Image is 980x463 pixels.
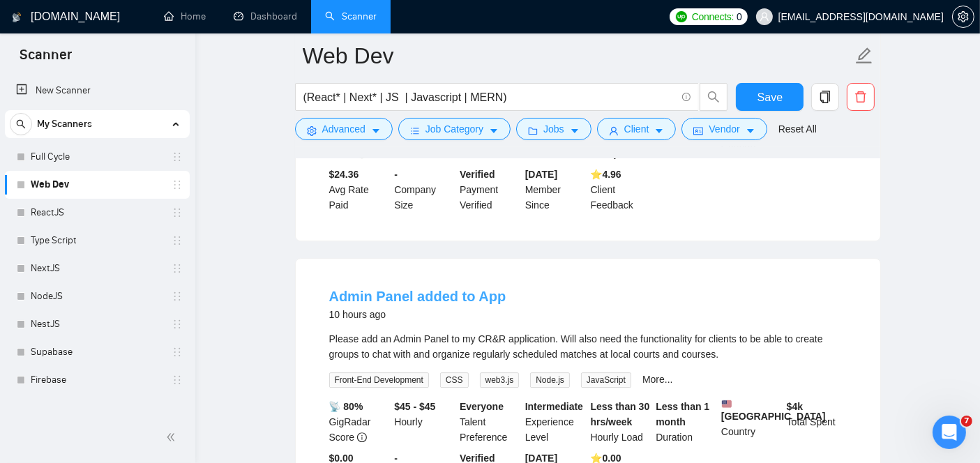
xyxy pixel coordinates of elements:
a: New Scanner [16,77,179,105]
span: folder [528,126,538,136]
div: Company Size [391,167,457,213]
div: Payment Verified [457,167,522,213]
a: searchScanner [325,10,377,22]
span: info-circle [682,93,691,102]
div: Please add an Admin Panel to my CR&R application. Will also need the functionality for clients to... [329,331,847,362]
span: caret-down [570,126,580,136]
span: edit [855,47,873,65]
span: copy [812,91,838,103]
input: Search Freelance Jobs... [303,89,676,106]
button: setting [952,6,974,28]
span: 0 [737,9,742,24]
div: Total Spent [784,399,850,445]
span: caret-down [371,126,381,136]
span: holder [172,374,183,386]
span: My Scanners [37,110,92,138]
div: GigRadar Score [326,399,392,445]
b: 📡 80% [329,401,363,412]
span: caret-down [746,126,755,136]
span: Advanced [322,121,365,137]
span: Jobs [543,121,564,137]
button: folderJobscaret-down [516,118,591,140]
b: Less than 1 month [656,401,709,427]
span: caret-down [654,126,664,136]
b: $45 - $45 [394,401,435,412]
span: user [609,126,619,136]
a: Admin Panel added to App [329,289,506,304]
div: Hourly Load [588,399,654,445]
span: Node.js [530,372,570,388]
li: New Scanner [5,77,190,105]
span: Connects: [692,9,734,24]
span: bars [410,126,420,136]
li: My Scanners [5,110,190,394]
a: Full Cycle [31,143,163,171]
a: NextJS [31,255,163,282]
span: user [760,12,769,22]
span: holder [172,151,183,162]
b: [GEOGRAPHIC_DATA] [721,399,826,422]
a: More... [642,374,673,385]
a: Type Script [31,227,163,255]
a: Reset All [778,121,817,137]
button: settingAdvancedcaret-down [295,118,393,140]
span: Scanner [8,45,83,74]
span: 7 [961,416,972,427]
span: double-left [166,430,180,444]
a: homeHome [164,10,206,22]
b: Everyone [460,401,504,412]
button: idcardVendorcaret-down [681,118,767,140]
span: holder [172,263,183,274]
div: Country [718,399,784,445]
a: setting [952,11,974,22]
button: delete [847,83,875,111]
span: Job Category [425,121,483,137]
span: holder [172,291,183,302]
button: search [700,83,728,111]
a: Firebase [31,366,163,394]
iframe: Intercom live chat [933,416,966,449]
b: $24.36 [329,169,359,180]
a: ReactJS [31,199,163,227]
a: Web Dev [31,171,163,199]
div: Talent Preference [457,399,522,445]
div: Hourly [391,399,457,445]
button: userClientcaret-down [597,118,677,140]
b: $ 4k [787,401,803,412]
span: setting [953,11,974,22]
img: upwork-logo.png [676,11,687,22]
span: holder [172,179,183,190]
b: - [394,169,398,180]
span: Client [624,121,649,137]
b: Verified [460,169,495,180]
span: caret-down [489,126,499,136]
a: NestJS [31,310,163,338]
b: ⭐️ 4.96 [591,169,621,180]
div: Experience Level [522,399,588,445]
b: Intermediate [525,401,583,412]
span: JavaScript [581,372,631,388]
span: info-circle [357,432,367,442]
button: search [10,113,32,135]
a: dashboardDashboard [234,10,297,22]
span: web3.js [480,372,520,388]
span: holder [172,347,183,358]
img: logo [12,6,22,29]
span: holder [172,207,183,218]
span: setting [307,126,317,136]
button: copy [811,83,839,111]
img: 🇺🇸 [722,399,732,409]
div: 10 hours ago [329,306,506,323]
span: Save [757,89,783,106]
b: [DATE] [525,169,557,180]
b: Less than 30 hrs/week [591,401,650,427]
div: Member Since [522,167,588,213]
span: holder [172,235,183,246]
div: Client Feedback [588,167,654,213]
button: barsJob Categorycaret-down [398,118,511,140]
a: NodeJS [31,282,163,310]
span: search [10,119,31,129]
div: Avg Rate Paid [326,167,392,213]
span: Front-End Development [329,372,429,388]
span: idcard [693,126,703,136]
